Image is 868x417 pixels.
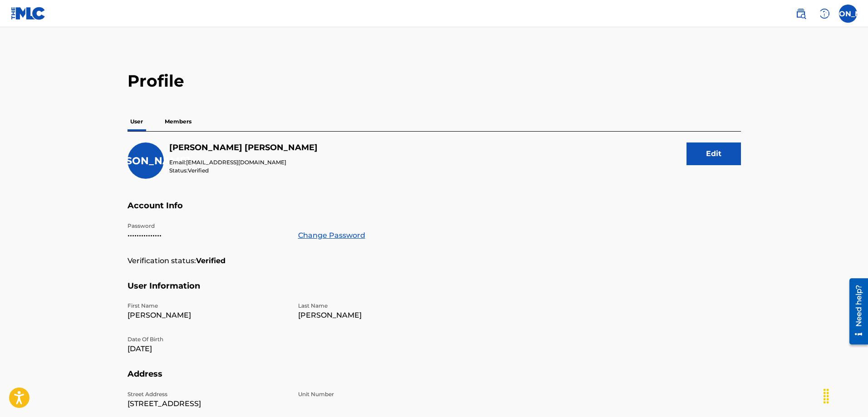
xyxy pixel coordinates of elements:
h2: Profile [128,71,741,91]
h5: Address [128,369,741,390]
p: Status: [169,167,318,175]
p: [PERSON_NAME] [298,310,458,321]
span: [PERSON_NAME] [101,155,190,167]
p: Last Name [298,302,458,310]
img: MLC Logo [11,7,46,20]
p: User [128,112,146,131]
p: ••••••••••••••• [128,230,287,241]
p: Members [162,112,194,131]
p: [STREET_ADDRESS] [128,398,287,409]
p: Password [128,222,287,230]
h5: User Information [128,281,741,302]
p: Unit Number [298,390,458,398]
p: [PERSON_NAME] [128,310,287,321]
iframe: Chat Widget [823,373,868,417]
p: Email: [169,158,318,167]
p: Verification status: [128,255,196,266]
p: Street Address [128,390,287,398]
a: Public Search [792,5,810,23]
iframe: Resource Center [843,275,868,348]
div: Drag [819,383,834,410]
span: Verified [188,167,209,174]
p: First Name [128,302,287,310]
div: Help [815,5,834,23]
h5: Account Info [128,201,741,222]
p: Date Of Birth [128,335,287,343]
h5: Jon Adamich [169,142,318,153]
button: Edit [687,142,741,165]
div: User Menu [839,5,857,23]
strong: Verified [196,255,226,266]
a: Change Password [298,230,365,241]
span: [EMAIL_ADDRESS][DOMAIN_NAME] [186,159,286,166]
p: [DATE] [128,343,287,354]
img: search [795,8,806,19]
img: help [819,8,830,19]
